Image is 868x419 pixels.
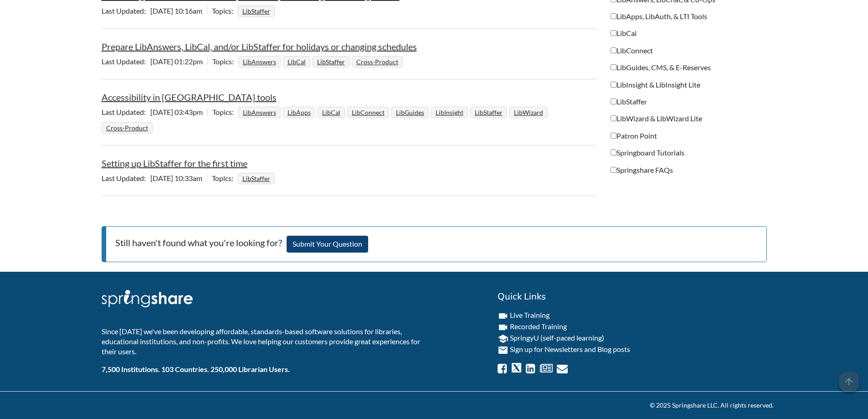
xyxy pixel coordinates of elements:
[102,365,290,373] b: 7,500 Institutions. 103 Countries. 250,000 Librarian Users.
[102,108,207,116] span: [DATE] 03:43pm
[287,236,368,253] a: Submit Your Question
[102,326,427,357] p: Since [DATE] we've been developing affordable, standards-based software solutions for libraries, ...
[510,345,630,353] a: Sign up for Newsletters and Blog posts
[498,345,508,356] i: email
[395,106,426,119] a: LibGuides
[510,322,567,331] a: Recorded Training
[350,106,386,119] a: LibConnect
[102,174,207,182] span: [DATE] 10:33am
[321,106,342,119] a: LibCal
[611,64,616,70] input: LibGuides, CMS, & E-Reserves
[102,57,150,66] span: Last Updated
[102,108,550,132] ul: Topics
[611,46,653,56] label: LibConnect
[102,6,207,15] span: [DATE] 10:16am
[102,226,767,262] p: Still haven't found what you're looking for?
[611,80,700,90] label: LibInsight & LibInsight Lite
[238,174,277,182] ul: Topics
[241,5,272,18] a: LibStaffer
[611,28,637,38] label: LibCal
[212,108,238,116] span: Topics
[95,401,774,410] div: © 2025 Springshare LLC. All rights reserved.
[105,121,149,134] a: Cross-Product
[286,106,312,119] a: LibApps
[286,55,307,68] a: LibCal
[102,290,193,307] img: Springshare
[498,310,508,321] i: videocam
[102,174,150,182] span: Last Updated
[611,11,707,21] label: LibApps, LibAuth, & LTI Tools
[102,6,150,15] span: Last Updated
[513,106,544,119] a: LibWizard
[611,97,647,107] label: LibStaffer
[611,150,616,155] input: Springboard Tutorials
[611,133,616,139] input: Patron Point
[102,92,277,103] a: Accessibility in [GEOGRAPHIC_DATA] tools
[839,372,859,383] a: arrow_upward
[316,55,346,68] a: LibStaffer
[611,131,657,141] label: Patron Point
[498,322,508,333] i: videocam
[611,82,616,88] input: LibInsight & LibInsight Lite
[498,333,508,344] i: school
[212,174,238,182] span: Topics
[473,106,504,119] a: LibStaffer
[611,148,684,158] label: Springboard Tutorials
[611,30,616,36] input: LibCal
[102,158,247,169] a: Setting up LibStaffer for the first time
[510,310,550,319] a: Live Training
[238,57,405,66] ul: Topics
[611,165,673,175] label: Springshare FAQs
[241,55,277,68] a: LibAnswers
[611,114,702,124] label: LibWizard & LibWizard Lite
[434,106,465,119] a: LibInsight
[212,57,238,66] span: Topics
[102,41,417,52] a: Prepare LibAnswers, LibCal, and/or LibStaffer for holidays or changing schedules
[510,333,604,342] a: SpringyU (self-paced learning)
[241,172,272,185] a: LibStaffer
[102,57,207,66] span: [DATE] 01:22pm
[498,290,767,303] h2: Quick Links
[611,13,616,19] input: LibApps, LibAuth, & LTI Tools
[355,55,400,68] a: Cross-Product
[611,115,616,121] input: LibWizard & LibWizard Lite
[839,372,859,392] span: arrow_upward
[238,6,277,15] ul: Topics
[212,6,238,15] span: Topics
[611,47,616,53] input: LibConnect
[611,167,616,173] input: Springshare FAQs
[611,62,711,72] label: LibGuides, CMS, & E-Reserves
[241,106,277,119] a: LibAnswers
[102,108,150,116] span: Last Updated
[611,98,616,104] input: LibStaffer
